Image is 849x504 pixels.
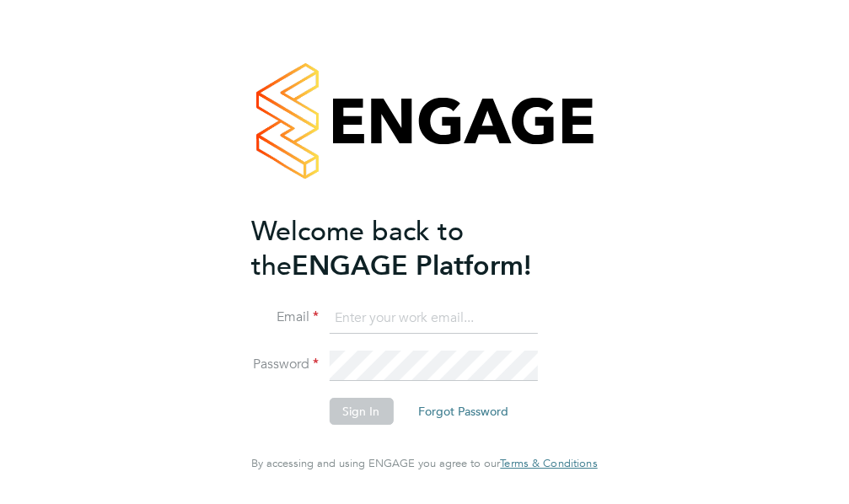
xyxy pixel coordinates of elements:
[500,456,597,470] span: Terms & Conditions
[329,303,537,334] input: Enter your work email...
[251,214,580,283] h2: ENGAGE Platform!
[251,308,319,326] label: Email
[405,398,522,425] button: Forgot Password
[251,456,597,470] span: By accessing and using ENGAGE you agree to our
[251,215,464,282] span: Welcome back to the
[500,457,597,470] a: Terms & Conditions
[329,398,393,425] button: Sign In
[251,356,319,373] label: Password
